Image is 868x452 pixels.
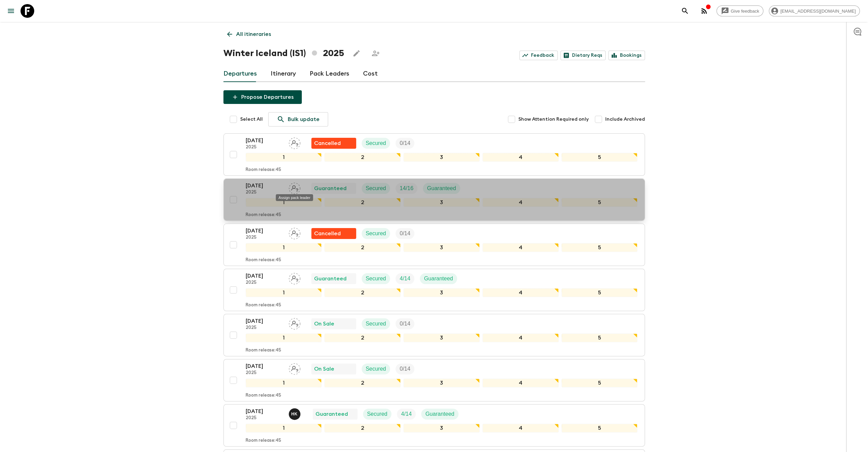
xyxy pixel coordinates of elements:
a: Departures [223,66,257,82]
p: Room release: 45 [246,257,281,263]
p: 4 / 14 [401,410,412,418]
div: Secured [362,138,390,149]
span: Assign pack leader [289,365,300,371]
a: Dietary Reqs [560,51,606,60]
button: menu [4,4,18,18]
p: Room release: 45 [246,167,281,173]
p: 2025 [246,235,283,240]
a: Give feedback [716,5,763,16]
p: [DATE] [246,362,283,370]
div: 1 [246,333,322,342]
p: Bulk update [288,115,320,123]
p: Secured [366,184,386,192]
p: Secured [366,365,386,373]
a: Bulk update [268,112,328,127]
div: 1 [246,378,322,387]
div: Secured [362,273,390,284]
div: Trip Fill [397,409,416,420]
p: Cancelled [314,139,341,147]
p: Secured [366,320,386,328]
button: [DATE]2025Assign pack leaderFlash Pack cancellationSecuredTrip Fill12345Room release:45 [223,224,645,266]
span: Show Attention Required only [518,116,589,123]
button: Edit this itinerary [350,46,363,60]
p: On Sale [314,320,334,328]
a: Pack Leaders [310,66,349,82]
button: [DATE]2025Assign pack leaderFlash Pack cancellationSecuredTrip Fill12345Room release:45 [223,133,645,176]
div: 3 [403,153,480,162]
div: 2 [324,243,401,252]
div: Trip Fill [396,318,414,329]
div: Trip Fill [396,138,414,149]
div: 5 [561,288,638,297]
p: Room release: 45 [246,393,281,398]
p: 4 / 14 [400,275,410,283]
p: Guaranteed [314,184,347,192]
p: Secured [366,229,386,238]
span: Assign pack leader [289,230,300,235]
div: 5 [561,198,638,207]
span: Assign pack leader [289,275,300,280]
p: Room release: 45 [246,303,281,308]
span: Include Archived [605,116,645,123]
span: Assign pack leader [289,185,300,190]
p: Room release: 45 [246,438,281,443]
div: 4 [482,288,559,297]
div: Trip Fill [396,363,414,374]
button: search adventures [678,4,692,18]
div: 1 [246,243,322,252]
div: 1 [246,198,322,207]
p: All itineraries [236,30,271,38]
p: Room release: 45 [246,348,281,353]
div: Flash Pack cancellation [311,138,356,149]
button: [DATE]2025Assign pack leaderGuaranteedSecuredTrip FillGuaranteed12345Room release:45 [223,178,645,221]
button: [DATE]2025Assign pack leaderOn SaleSecuredTrip Fill12345Room release:45 [223,314,645,356]
a: Feedback [519,51,558,60]
p: Cancelled [314,229,341,238]
div: 5 [561,424,638,433]
div: 5 [561,333,638,342]
button: [DATE]2025Assign pack leaderGuaranteedSecuredTrip FillGuaranteed12345Room release:45 [223,269,645,311]
span: Assign pack leader [289,320,300,325]
div: Trip Fill [396,228,414,239]
p: H K [291,411,298,417]
a: Bookings [608,51,645,60]
div: 3 [403,243,480,252]
p: [DATE] [246,136,283,145]
div: 5 [561,153,638,162]
p: 2025 [246,325,283,331]
p: Guaranteed [314,275,347,283]
p: Secured [366,139,386,147]
p: Guaranteed [425,410,454,418]
span: [EMAIL_ADDRESS][DOMAIN_NAME] [777,9,859,14]
div: Trip Fill [396,273,414,284]
p: 0 / 14 [400,229,410,238]
div: 4 [482,424,559,433]
div: 2 [324,198,401,207]
div: 1 [246,424,322,433]
p: [DATE] [246,182,283,190]
p: [DATE] [246,272,283,280]
div: 4 [482,198,559,207]
div: 3 [403,378,480,387]
button: HK [289,408,302,420]
div: 3 [403,288,480,297]
div: [EMAIL_ADDRESS][DOMAIN_NAME] [769,5,860,16]
p: 2025 [246,280,283,285]
div: 3 [403,424,480,433]
p: 2025 [246,190,283,195]
div: 2 [324,378,401,387]
span: Give feedback [727,9,763,14]
span: Select All [240,116,263,123]
button: Propose Departures [223,90,302,104]
div: 3 [403,198,480,207]
div: 4 [482,333,559,342]
div: Trip Fill [396,183,417,194]
div: Secured [362,318,390,329]
div: 5 [561,378,638,387]
span: Assign pack leader [289,139,300,145]
p: [DATE] [246,407,283,415]
p: Room release: 45 [246,212,281,218]
div: Assign pack leader [276,194,313,201]
p: 0 / 14 [400,139,410,147]
div: 2 [324,333,401,342]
